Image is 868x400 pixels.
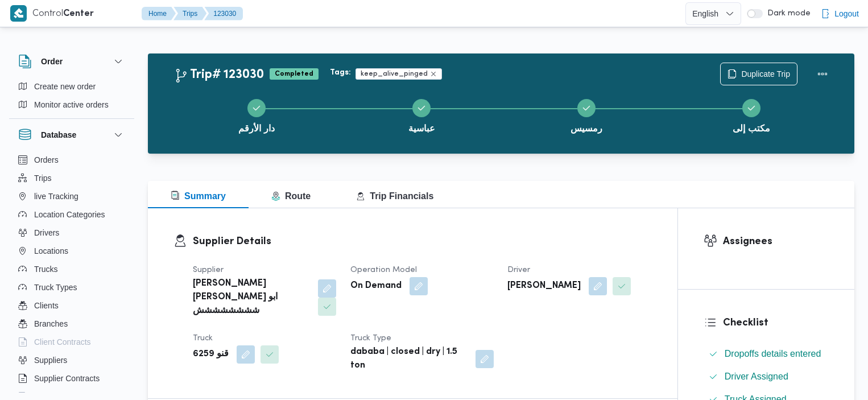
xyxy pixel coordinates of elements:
svg: Step 4 is complete [747,104,756,113]
button: Monitor active orders [14,96,130,114]
span: Monitor active orders [34,98,109,112]
button: live Tracking [14,187,130,205]
span: عباسية [408,122,435,135]
button: Remove trip tag [430,71,437,77]
button: Supplier Contracts [14,369,130,387]
b: [PERSON_NAME] [PERSON_NAME] ابو شششششششش [193,277,310,318]
button: Create new order [14,77,130,96]
span: live Tracking [34,189,78,203]
button: Trips [173,7,206,20]
span: Dropoffs details entered [725,349,821,358]
span: Location Categories [34,208,105,221]
span: Dropoffs details entered [725,347,821,361]
button: Drivers [14,224,130,242]
span: Driver [507,266,530,274]
button: Dropoffs details entered [704,345,829,363]
button: Branches [14,315,130,333]
span: Truck Types [34,281,77,294]
button: دار الأرقم [174,85,339,145]
button: Logout [816,2,863,25]
h3: Database [41,128,76,142]
span: Create new order [34,80,96,93]
span: Truck Type [350,335,391,342]
button: Client Contracts [14,333,130,351]
span: Supplier Contracts [34,372,100,385]
span: Clients [34,299,59,312]
span: Duplicate Trip [741,67,790,81]
svg: Step 2 is complete [417,104,426,113]
b: Tags: [330,68,351,77]
span: Dark mode [763,9,811,18]
button: Truck Types [14,278,130,296]
button: Driver Assigned [704,368,829,386]
b: dababa | closed | dry | 1.5 ton [350,345,468,373]
span: Trips [34,171,52,185]
h3: Checklist [723,315,829,331]
button: Database [18,128,125,142]
button: عباسية [339,85,504,145]
span: Logout [834,7,859,20]
div: Order [9,77,134,118]
span: keep_alive_pinged [356,68,442,80]
span: دار الأرقم [238,122,274,135]
b: Center [63,10,94,18]
span: Client Contracts [34,335,91,349]
svg: Step 1 is complete [252,104,261,113]
span: Suppliers [34,353,67,367]
b: [PERSON_NAME] [507,279,581,293]
button: Actions [811,63,834,85]
button: رمسيس [504,85,669,145]
span: Summary [171,191,226,201]
button: Duplicate Trip [720,63,797,85]
span: Truck [193,335,213,342]
button: Locations [14,242,130,260]
span: Trip Financials [356,191,433,201]
button: Home [142,7,176,20]
h2: Trip# 123030 [174,68,264,83]
button: Orders [14,151,130,169]
svg: Step 3 is complete [582,104,591,113]
span: رمسيس [571,122,602,135]
button: Trips [14,169,130,187]
button: Trucks [14,260,130,278]
img: X8yXhbKr1z7QwAAAABJRU5ErkJggg== [10,5,27,22]
span: Driver Assigned [725,370,788,383]
span: Orders [34,153,59,167]
button: 123030 [204,7,243,20]
span: Branches [34,317,68,331]
span: Supplier [193,266,224,274]
h3: Assignees [723,234,829,249]
span: keep_alive_pinged [361,69,428,79]
button: Order [18,55,125,68]
button: مكتب إلى [669,85,834,145]
span: Locations [34,244,68,258]
b: قنو 6259 [193,348,229,361]
span: Trucks [34,262,57,276]
span: Route [271,191,311,201]
div: Database [9,151,134,397]
h3: Supplier Details [193,234,652,249]
button: Location Categories [14,205,130,224]
b: On Demand [350,279,402,293]
b: Completed [275,71,313,77]
span: Drivers [34,226,59,240]
span: Completed [270,68,319,80]
button: Clients [14,296,130,315]
span: مكتب إلى [733,122,770,135]
button: Suppliers [14,351,130,369]
span: Driver Assigned [725,372,788,381]
h3: Order [41,55,63,68]
span: Operation Model [350,266,417,274]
